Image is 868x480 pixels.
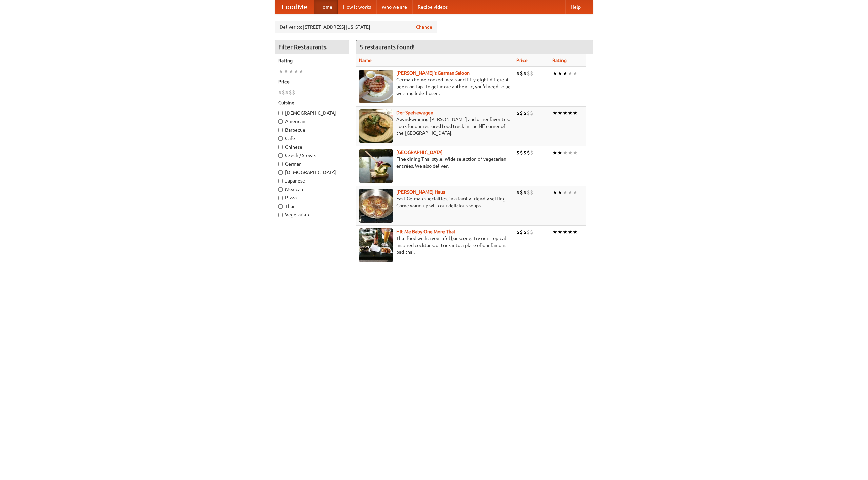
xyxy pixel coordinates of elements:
p: East German specialties, in a family-friendly setting. Come warm up with our delicious soups. [359,195,511,209]
li: $ [520,189,523,196]
li: $ [278,89,282,96]
p: Award-winning [PERSON_NAME] and other favorites. Look for our restored food truck in the NE corne... [359,116,511,136]
li: ★ [573,149,578,156]
li: ★ [283,68,289,75]
li: ★ [289,68,294,75]
li: ★ [557,149,563,156]
li: $ [530,149,533,156]
img: babythai.jpg [359,228,393,262]
input: Pizza [278,196,283,200]
label: German [278,160,346,167]
input: [DEMOGRAPHIC_DATA] [278,111,283,115]
li: ★ [573,70,578,77]
label: Thai [278,203,346,210]
input: Vegetarian [278,213,283,217]
li: ★ [299,68,304,75]
a: Help [565,0,586,14]
a: Price [516,58,528,63]
li: $ [516,228,520,236]
a: Hit Me Baby One More Thai [396,229,455,234]
h5: Cuisine [278,99,346,106]
h5: Price [278,78,346,85]
a: How it works [338,0,376,14]
li: ★ [568,189,573,196]
input: Japanese [278,179,283,183]
label: Mexican [278,186,346,193]
input: Chinese [278,145,283,149]
li: $ [530,70,533,77]
li: $ [523,189,527,196]
input: Thai [278,204,283,209]
li: ★ [563,109,568,117]
li: ★ [573,228,578,236]
li: $ [516,70,520,77]
li: ★ [563,149,568,156]
li: ★ [573,189,578,196]
label: Czech / Slovak [278,152,346,159]
li: $ [527,149,530,156]
input: Cafe [278,136,283,141]
li: $ [516,109,520,117]
a: Who we are [376,0,412,14]
li: ★ [552,70,557,77]
li: ★ [568,109,573,117]
label: [DEMOGRAPHIC_DATA] [278,169,346,176]
li: $ [285,89,289,96]
li: $ [289,89,292,96]
li: ★ [568,149,573,156]
p: Thai food with a youthful bar scene. Try our tropical inspired cocktails, or tuck into a plate of... [359,235,511,255]
li: $ [527,228,530,236]
img: satay.jpg [359,149,393,183]
a: FoodMe [275,0,314,14]
a: [PERSON_NAME] Haus [396,189,445,195]
img: kohlhaus.jpg [359,189,393,223]
li: ★ [573,109,578,117]
label: Barbecue [278,127,346,133]
li: ★ [552,228,557,236]
input: Barbecue [278,128,283,132]
h5: Rating [278,57,346,64]
li: $ [530,189,533,196]
li: $ [530,109,533,117]
li: $ [520,149,523,156]
li: ★ [552,149,557,156]
li: ★ [552,109,557,117]
li: $ [282,89,285,96]
a: [GEOGRAPHIC_DATA] [396,150,443,155]
label: Cafe [278,135,346,142]
label: Vegetarian [278,211,346,218]
li: $ [292,89,295,96]
ng-pluralize: 5 restaurants found! [360,44,415,50]
li: ★ [294,68,299,75]
li: ★ [557,109,563,117]
li: $ [523,228,527,236]
p: Fine dining Thai-style. Wide selection of vegetarian entrées. We also deliver. [359,156,511,169]
li: $ [523,149,527,156]
input: American [278,119,283,124]
a: Change [416,24,432,31]
li: $ [523,109,527,117]
a: Der Speisewagen [396,110,433,115]
li: $ [520,228,523,236]
li: ★ [568,70,573,77]
li: $ [527,189,530,196]
input: [DEMOGRAPHIC_DATA] [278,170,283,175]
li: ★ [552,189,557,196]
label: Pizza [278,194,346,201]
a: Home [314,0,338,14]
li: $ [520,109,523,117]
a: Name [359,58,372,63]
input: Czech / Slovak [278,153,283,158]
li: ★ [563,70,568,77]
li: $ [516,189,520,196]
li: ★ [557,228,563,236]
li: ★ [557,189,563,196]
li: ★ [568,228,573,236]
a: [PERSON_NAME]'s German Saloon [396,70,470,76]
label: Japanese [278,177,346,184]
